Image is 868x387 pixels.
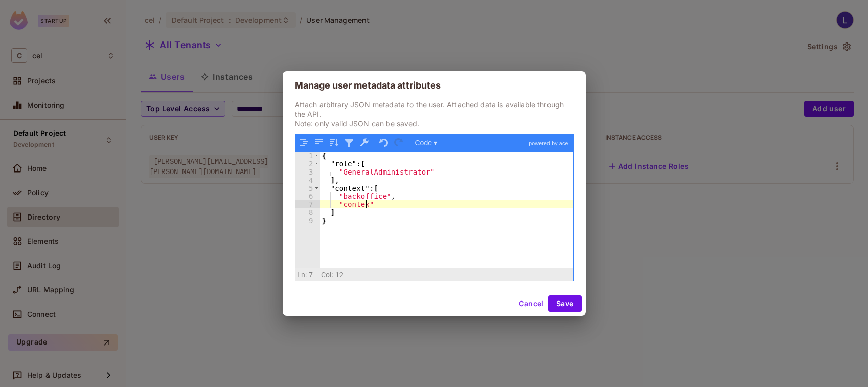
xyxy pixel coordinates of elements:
[297,136,310,149] button: Format JSON data, with proper indentation and line feeds (Ctrl+I)
[321,271,333,279] span: Col:
[515,295,547,312] button: Cancel
[283,71,586,100] h2: Manage user metadata attributes
[295,168,320,176] div: 3
[358,136,371,149] button: Repair JSON: fix quotes and escape characters, remove comments and JSONP notation, turn JavaScrip...
[295,152,320,160] div: 1
[295,200,320,208] div: 7
[312,136,326,149] button: Compact JSON data, remove all whitespaces (Ctrl+Shift+I)
[548,295,582,312] button: Save
[295,100,574,128] p: Attach arbitrary JSON metadata to the user. Attached data is available through the API. Note: onl...
[377,136,390,149] button: Undo last action (Ctrl+Z)
[524,134,573,152] a: powered by ace
[392,136,405,149] button: Redo (Ctrl+Shift+Z)
[295,176,320,184] div: 4
[295,208,320,217] div: 8
[295,192,320,200] div: 6
[328,136,341,149] button: Sort contents
[297,271,307,279] span: Ln:
[295,184,320,192] div: 5
[412,136,441,149] button: Code ▾
[343,136,356,149] button: Filter, sort, or transform contents
[295,160,320,168] div: 2
[335,271,343,279] span: 12
[295,217,320,225] div: 9
[309,271,313,279] span: 7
